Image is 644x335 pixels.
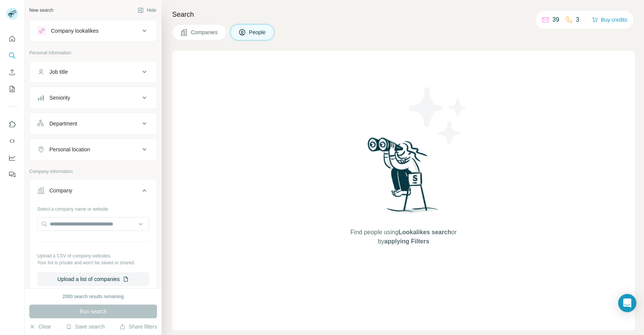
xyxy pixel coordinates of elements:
[618,294,636,312] div: Open Intercom Messenger
[249,29,266,36] span: People
[37,252,149,259] p: Upload a CSV of company websites.
[37,259,149,266] p: Your list is private and won't be saved or shared.
[132,5,162,16] button: Hide
[49,146,90,153] div: Personal location
[29,323,51,330] button: Clear
[30,89,157,107] button: Seniority
[37,272,149,286] button: Upload a list of companies
[191,29,219,36] span: Companies
[592,14,627,25] button: Buy credits
[6,134,18,148] button: Use Surfe API
[51,27,98,35] div: Company lookalikes
[364,135,443,220] img: Surfe Illustration - Woman searching with binoculars
[6,151,18,165] button: Dashboard
[398,229,451,235] span: Lookalikes search
[30,22,157,40] button: Company lookalikes
[66,323,105,330] button: Save search
[343,228,464,246] span: Find people using or by
[172,9,635,20] h4: Search
[49,120,77,127] div: Department
[30,140,157,159] button: Personal location
[6,82,18,96] button: My lists
[49,94,70,102] div: Seniority
[576,15,579,24] p: 3
[6,49,18,62] button: Search
[30,63,157,81] button: Job title
[30,181,157,203] button: Company
[30,114,157,133] button: Department
[6,32,18,46] button: Quick start
[29,7,53,14] div: New search
[49,187,72,194] div: Company
[29,168,157,175] p: Company information
[6,117,18,131] button: Use Surfe on LinkedIn
[552,15,559,24] p: 39
[384,238,429,245] span: applying Filters
[6,168,18,181] button: Feedback
[37,203,149,213] div: Select a company name or website
[49,68,68,76] div: Job title
[6,65,18,79] button: Enrich CSV
[29,49,157,56] p: Personal information
[404,81,472,150] img: Surfe Illustration - Stars
[63,293,124,300] div: 2000 search results remaining
[119,323,157,330] button: Share filters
